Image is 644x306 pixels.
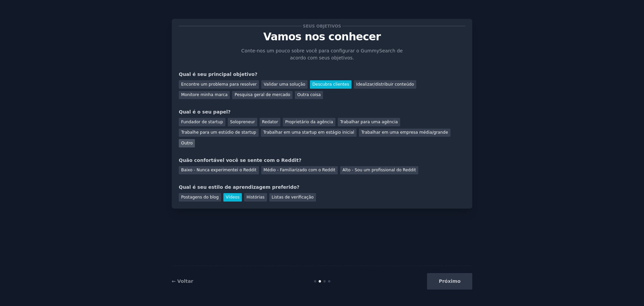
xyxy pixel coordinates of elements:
font: Qual é seu estilo de aprendizagem preferido? [179,184,300,190]
font: Fundador de startup [181,120,223,124]
font: Trabalhar em uma startup em estágio inicial [263,130,354,135]
font: Quão confortável você se sente com o Reddit? [179,158,302,163]
font: Monitore minha marca [181,92,227,97]
font: Trabalhe para um estúdio de startup [181,130,256,135]
font: Seus objetivos [303,24,341,29]
font: Histórias [247,195,265,200]
font: Trabalhar em uma empresa média/grande [361,130,448,135]
font: Vamos nos conhecer [263,31,381,43]
font: Outro [181,141,193,145]
font: Descubra clientes [312,82,349,87]
font: Redator [262,120,278,124]
font: Médio - Familiarizado com o Reddit [264,168,335,172]
font: Listas de verificação [272,195,314,200]
font: Idealizar/distribuir conteúdo [356,82,414,87]
a: ← Voltar [172,278,193,284]
font: Qual é seu principal objetivo? [179,72,257,77]
font: Pesquisa geral de mercado [234,92,290,97]
font: Baixo - Nunca experimentei o Reddit [181,168,257,172]
font: Qual é o seu papel? [179,109,230,115]
font: Vídeos [226,195,239,200]
font: Trabalhar para uma agência [340,120,398,124]
font: Alto - Sou um profissional do Reddit [342,168,416,172]
font: Proprietário da agência [285,120,333,124]
font: Conte-nos um pouco sobre você para configurar o GummySearch de acordo com seus objetivos. [241,48,402,60]
font: Encontre um problema para resolver [181,82,257,87]
font: Outra coisa [297,92,321,97]
font: Validar uma solução [264,82,305,87]
font: Solopreneur [230,120,255,124]
font: Postagens do blog [181,195,219,200]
